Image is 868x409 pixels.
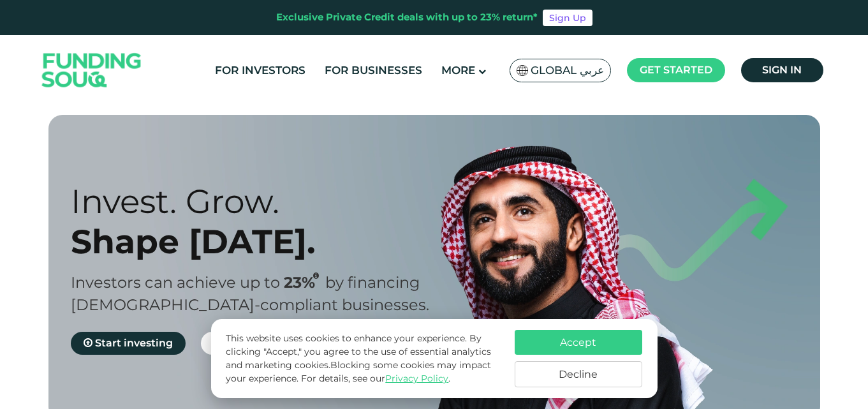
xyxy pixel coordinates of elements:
img: Logo [29,38,154,103]
span: Get started [640,64,712,76]
span: More [441,64,475,77]
button: Decline [515,361,642,387]
span: 23% [284,273,325,292]
div: Shape [DATE]. [71,221,457,262]
button: Accept [515,330,642,355]
a: For Businesses [321,60,425,81]
a: Sign Up [543,10,592,26]
a: Get funded [201,332,297,355]
a: For Investors [212,60,309,81]
div: Exclusive Private Credit deals with up to 23% return* [276,10,538,25]
span: For details, see our . [301,373,450,384]
a: Privacy Policy [385,373,448,384]
i: 23% IRR (expected) ~ 15% Net yield (expected) [313,272,319,279]
a: Sign in [741,58,823,82]
span: Sign in [762,64,802,76]
span: Investors can achieve up to [71,273,280,292]
span: Global عربي [531,63,604,78]
img: SA Flag [517,65,528,76]
div: Invest. Grow. [71,181,457,221]
a: Start investing [71,332,186,355]
span: Start investing [95,337,173,349]
span: Blocking some cookies may impact your experience. [226,359,491,384]
p: This website uses cookies to enhance your experience. By clicking "Accept," you agree to the use ... [226,332,501,385]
